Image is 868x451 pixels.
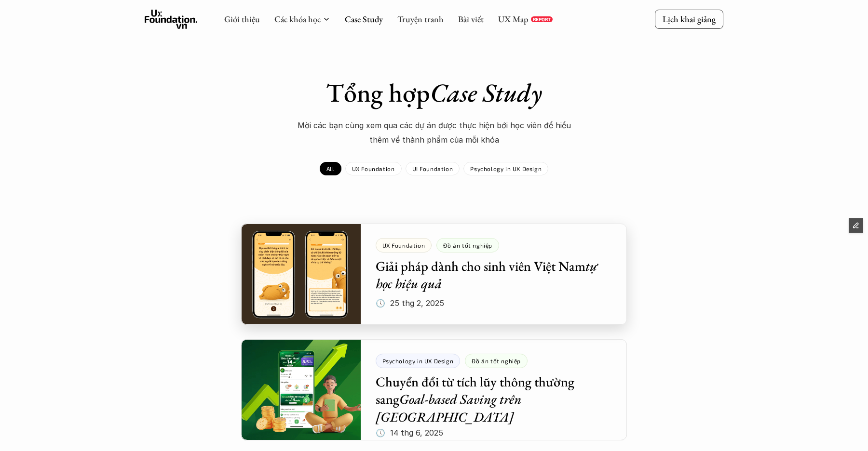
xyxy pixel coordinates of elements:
[849,218,863,233] button: Edit Framer Content
[458,13,484,25] a: Bài viết
[274,13,321,25] a: Các khóa học
[397,13,444,25] a: Truyện tranh
[345,162,402,175] a: UX Foundation
[289,118,579,147] p: Mời các bạn cùng xem qua các dự án được thực hiện bới học viên để hiểu thêm về thành phẩm của mỗi...
[463,162,548,175] a: Psychology in UX Design
[352,165,395,172] p: UX Foundation
[241,224,627,325] a: UX FoundationĐồ án tốt nghiệpGiải pháp dành cho sinh viên Việt Namtự học hiệu quả🕔 25 thg 2, 2025
[533,16,551,22] p: REPORT
[265,77,603,108] h1: Tổng hợp
[406,162,460,175] a: UI Foundation
[498,13,529,25] a: UX Map
[663,13,716,25] p: Lịch khai giảng
[655,10,723,28] a: Lịch khai giảng
[326,165,335,172] p: All
[345,13,383,25] a: Case Study
[430,76,542,109] em: Case Study
[531,16,553,22] a: REPORT
[241,339,627,440] a: Psychology in UX DesignĐồ án tốt nghiệpChuyển đổi từ tích lũy thông thường sangGoal-based Saving ...
[224,13,260,25] a: Giới thiệu
[470,165,542,172] p: Psychology in UX Design
[412,165,453,172] p: UI Foundation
